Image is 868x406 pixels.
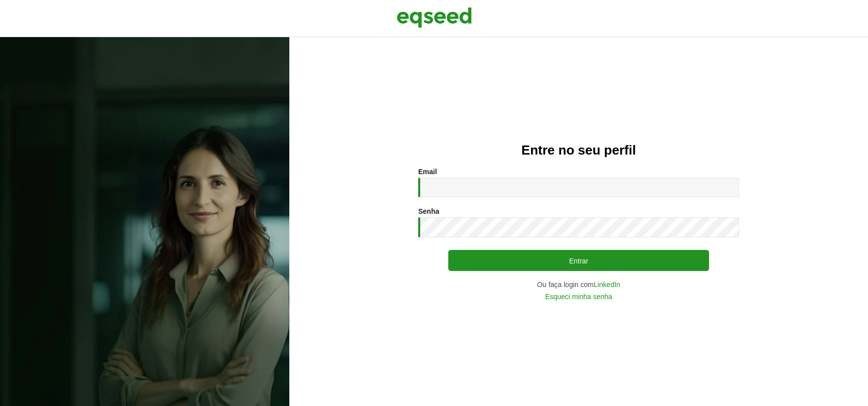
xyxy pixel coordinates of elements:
button: Entrar [448,250,709,271]
div: Ou faça login com [418,281,739,288]
img: EqSeed Logo [397,5,472,30]
label: Senha [418,208,439,215]
label: Email [418,168,437,175]
a: Esqueci minha senha [545,293,612,300]
a: LinkedIn [594,281,620,288]
h2: Entre no seu perfil [309,143,848,158]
